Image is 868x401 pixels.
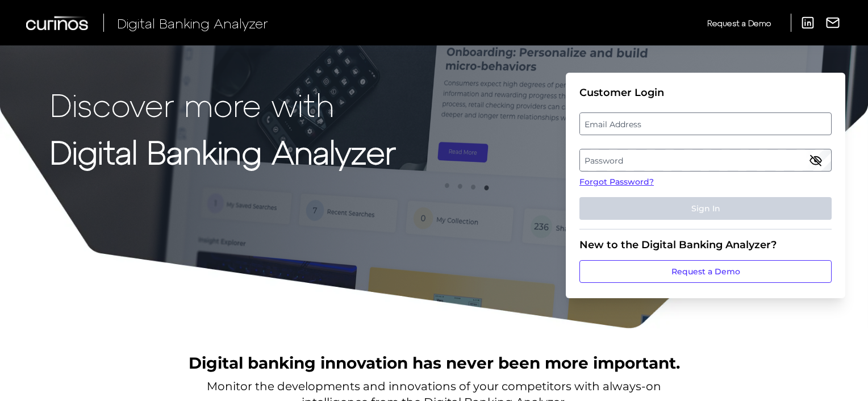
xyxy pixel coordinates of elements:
[579,239,832,251] div: New to the Digital Banking Analyzer?
[580,114,831,134] label: Email Address
[579,197,832,220] button: Sign In
[26,16,90,30] img: Curinos
[580,150,831,170] label: Password
[50,132,396,170] strong: Digital Banking Analyzer
[707,18,771,28] span: Request a Demo
[189,352,680,374] h2: Digital banking innovation has never been more important.
[707,14,771,32] a: Request a Demo
[50,86,396,122] p: Discover more with
[579,86,832,99] div: Customer Login
[579,260,832,283] a: Request a Demo
[579,176,832,188] a: Forgot Password?
[117,15,268,31] span: Digital Banking Analyzer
